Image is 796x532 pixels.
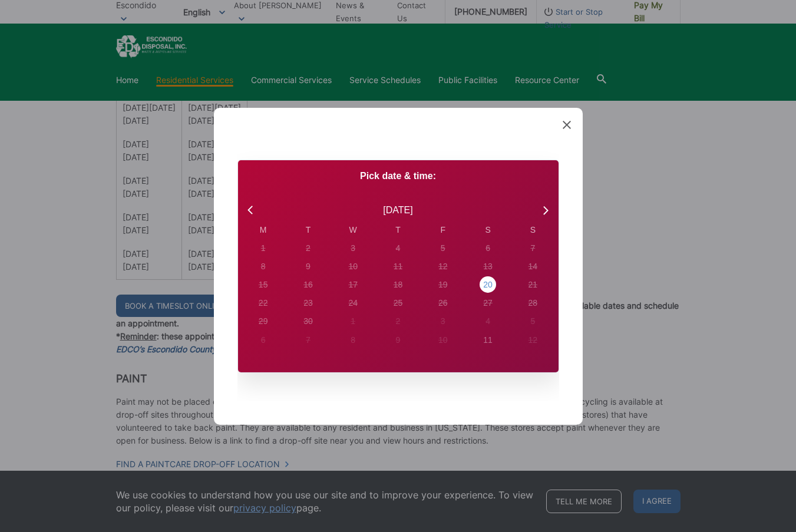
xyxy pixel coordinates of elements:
div: T [375,223,420,236]
div: 17 [348,279,358,291]
div: 7 [530,242,535,255]
div: 16 [303,279,313,291]
div: 10 [438,333,448,346]
div: 8 [261,260,266,273]
div: 4 [485,315,490,328]
div: T [286,223,331,236]
div: 3 [351,242,355,255]
div: 15 [259,279,268,291]
div: 23 [303,297,313,309]
div: 3 [441,315,445,328]
div: 5 [530,315,535,328]
div: 13 [483,260,493,273]
div: 18 [394,279,403,291]
div: 9 [306,260,311,273]
div: 7 [306,333,311,346]
div: 2 [396,315,401,328]
div: 22 [259,297,268,309]
div: W [331,223,375,236]
div: F [421,223,465,236]
div: 11 [483,333,493,346]
div: 4 [396,242,401,255]
div: 8 [351,333,355,346]
div: 11 [394,260,403,273]
div: 5 [441,242,445,255]
div: 9 [396,333,401,346]
div: 12 [438,260,448,273]
div: 21 [529,279,538,291]
div: 19 [438,279,448,291]
div: S [510,223,555,236]
div: 26 [438,297,448,309]
div: 1 [351,315,355,328]
div: 10 [348,260,358,273]
div: 1 [261,242,266,255]
div: M [241,223,286,236]
div: 24 [348,297,358,309]
div: 12 [529,333,538,346]
div: 6 [485,242,490,255]
div: 2 [306,242,311,255]
div: 25 [394,297,403,309]
div: 14 [529,260,538,273]
div: 20 [483,279,493,291]
div: S [465,223,510,236]
div: 28 [529,297,538,309]
div: 6 [261,333,266,346]
div: [DATE] [383,203,412,217]
div: 29 [259,315,268,328]
div: 30 [303,315,313,328]
p: Pick date & time: [238,169,559,182]
div: 27 [483,297,493,309]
